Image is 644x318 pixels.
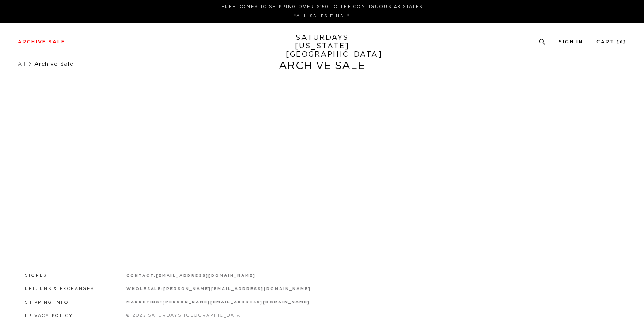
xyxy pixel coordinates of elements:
[163,300,310,304] a: [PERSON_NAME][EMAIL_ADDRESS][DOMAIN_NAME]
[25,301,69,305] a: Shipping Info
[156,274,255,278] a: [EMAIL_ADDRESS][DOMAIN_NAME]
[163,287,311,291] a: [PERSON_NAME][EMAIL_ADDRESS][DOMAIN_NAME]
[21,4,623,10] p: FREE DOMESTIC SHIPPING OVER $150 TO THE CONTIGUOUS 48 STATES
[21,13,623,19] p: *ALL SALES FINAL*
[126,274,156,278] strong: contact:
[620,40,623,44] small: 0
[18,61,26,66] a: All
[559,39,583,44] a: Sign In
[25,287,94,291] a: Returns & Exchanges
[25,274,47,278] a: Stores
[286,34,359,59] a: SATURDAYS[US_STATE][GEOGRAPHIC_DATA]
[126,300,163,304] strong: marketing:
[25,314,73,318] a: Privacy Policy
[34,61,74,66] span: Archive Sale
[18,39,65,44] a: Archive Sale
[126,287,164,291] strong: wholesale:
[596,39,626,44] a: Cart (0)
